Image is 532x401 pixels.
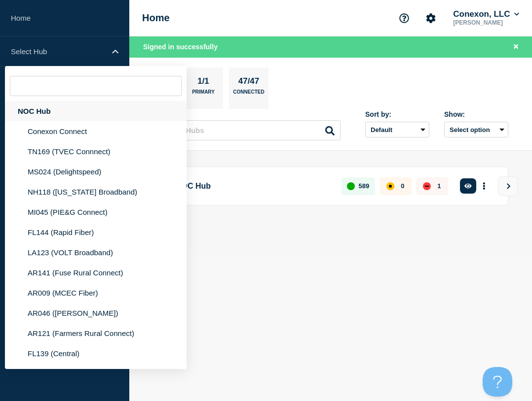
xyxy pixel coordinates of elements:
[194,76,213,89] p: 1/1
[365,122,429,137] select: Sort by
[11,47,106,56] p: Select Hub
[5,222,187,242] li: FL144 (Rapid Fiber)
[394,8,415,29] button: Support
[451,19,521,26] p: [PERSON_NAME]
[5,323,187,343] li: AR121 (Farmers Rural Connect)
[153,120,341,140] input: Search Hubs
[234,76,263,89] p: 47/47
[478,177,491,195] button: More actions
[176,177,330,195] p: NOC Hub
[5,101,187,121] div: NOC Hub
[420,8,441,29] button: Account settings
[233,89,264,100] p: Connected
[5,182,187,202] li: NH118 ([US_STATE] Broadband)
[5,141,187,162] li: TN169 (TVEC Connnect)
[5,303,187,323] li: AR046 ([PERSON_NAME])
[510,41,522,53] button: Close banner
[498,176,518,196] button: View
[192,89,215,100] p: Primary
[437,182,441,190] p: 1
[5,242,187,263] li: LA123 (VOLT Broadband)
[444,110,508,118] div: Show:
[359,182,370,190] p: 589
[483,367,512,397] iframe: Help Scout Beacon - Open
[347,182,355,190] div: up
[451,9,521,19] button: Conexon, LLC
[401,182,404,190] p: 0
[5,283,187,303] li: AR009 (MCEC Fiber)
[5,343,187,364] li: FL139 (Central)
[142,12,170,24] h1: Home
[386,182,394,190] div: affected
[365,110,429,118] div: Sort by:
[5,202,187,222] li: MI045 (PIE&G Connect)
[5,263,187,283] li: AR141 (Fuse Rural Connect)
[5,121,187,141] li: Conexon Connect
[5,162,187,182] li: MS024 (Delightspeed)
[5,364,187,392] li: IN043 ([GEOGRAPHIC_DATA] REMC Broadband)
[143,43,218,51] span: Signed in successfully
[444,122,508,137] button: Select option
[423,182,431,190] div: down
